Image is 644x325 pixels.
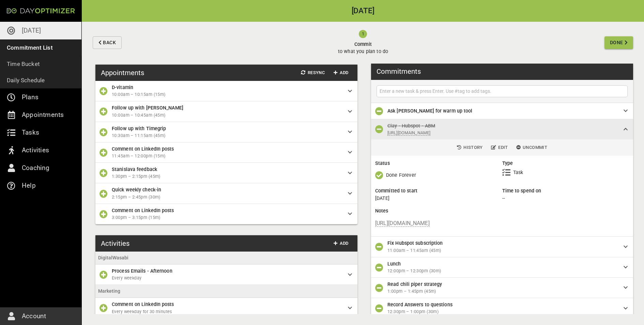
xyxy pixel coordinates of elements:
[112,214,342,221] span: 3:00pm – 3:15pm (15m)
[604,36,633,49] button: Done
[457,144,483,152] span: History
[371,119,633,139] div: Clay - Hubspot - ABM[URL][DOMAIN_NAME]
[375,195,502,202] p: [DATE]
[95,163,357,183] div: Stanislava feedback1:30pm – 2:15pm (45m)
[82,7,644,15] h2: [DATE]
[387,240,443,246] span: Fix Hubspot subscription
[7,75,45,85] p: Daily Schedule
[95,142,357,163] div: Comment on LinkedIn posts11:45am – 12:00pm (15m)
[333,240,349,247] span: Add
[103,38,116,47] span: Back
[488,142,511,153] button: Edit
[7,8,75,14] img: Day Optimizer
[22,311,46,322] p: Account
[375,187,502,194] h6: Committed to start
[387,308,618,315] span: 12:30pm – 1:00pm (30m)
[95,264,357,285] div: Process Emails - AfternoonEvery weekday
[371,237,633,257] div: Fix Hubspot subscription11:00am – 11:45am (45m)
[610,38,623,47] span: Done
[491,144,508,152] span: Edit
[387,281,442,287] span: Read chili piper strategy
[22,145,49,156] p: Activities
[112,153,342,160] span: 11:45am – 12:00pm (15m)
[95,183,357,204] div: Quick weekly check-in2:15pm – 2:45pm (30m)
[112,173,342,180] span: 1:30pm – 2:15pm (45m)
[375,220,430,227] a: [URL][DOMAIN_NAME]
[513,169,523,176] p: Task
[22,162,50,173] p: Coaching
[375,160,502,167] h6: Status
[112,308,342,315] span: Every weekday for 30 minutes
[112,302,174,307] span: Comment on LinkedIn posts
[387,247,618,254] span: 11:00am – 11:45am (45m)
[112,112,342,119] span: 10:00am – 10:45am (45m)
[338,41,388,48] span: Commit
[298,68,327,78] button: Resync
[387,288,618,295] span: 1:00pm – 1:45pm (45m)
[387,302,453,307] span: Record Answers to questions
[95,204,357,224] div: Comment on LinkedIn posts3:00pm – 3:15pm (15m)
[7,43,53,52] p: Commitment List
[387,108,472,114] span: Ask [PERSON_NAME] for warm up tool
[386,172,416,179] p: Done Forever
[7,59,40,69] p: Time Bucket
[22,180,36,191] p: Help
[333,69,349,77] span: Add
[112,146,174,152] span: Comment on LinkedIn posts
[112,187,161,192] span: Quick weekly check-in
[362,31,364,36] text: 1
[22,92,39,103] p: Plans
[378,87,626,96] input: Enter a new task & press Enter. Use #tag to add tags.
[387,261,401,267] span: Lunch
[371,278,633,298] div: Read chili piper strategy1:00pm – 1:45pm (45m)
[338,48,388,55] p: to what you plan to do
[371,103,633,119] div: Ask [PERSON_NAME] for warm up tool
[112,208,174,213] span: Comment on LinkedIn posts
[95,101,357,122] div: Follow up with [PERSON_NAME]10:00am – 10:45am (45m)
[387,123,435,129] span: Clay - Hubspot - ABM
[301,69,325,77] span: Resync
[371,298,633,319] div: Record Answers to questions12:30pm – 1:00pm (30m)
[112,91,342,98] span: 10:00am – 10:15am (15m)
[502,160,629,167] h6: Type
[101,238,129,249] h3: Activities
[330,68,352,78] button: Add
[502,187,629,194] h6: Time to spend on
[101,68,144,78] h3: Appointments
[112,275,342,282] span: Every weekday
[22,25,41,36] p: [DATE]
[112,194,342,201] span: 2:15pm – 2:45pm (30m)
[502,195,505,202] p: --
[112,132,342,139] span: 10:30am – 11:15am (45m)
[93,36,122,49] button: Back
[112,268,172,274] span: Process Emails - Afternoon
[112,105,183,110] span: Follow up with [PERSON_NAME]
[112,85,133,90] span: D-vitamin
[95,122,357,142] div: Follow up with Timegrip10:30am – 11:15am (45m)
[95,252,357,264] li: DigitalWasabi
[516,144,547,152] span: Uncommit
[95,81,357,101] div: D-vitamin10:00am – 10:15am (15m)
[387,130,430,136] a: [URL][DOMAIN_NAME]
[22,109,64,120] p: Appointments
[377,66,421,76] h3: Commitments
[454,142,486,153] button: History
[387,268,618,275] span: 12:00pm – 12:30pm (30m)
[375,207,629,215] h6: Notes
[124,22,602,64] button: Committo what you plan to do
[371,257,633,278] div: Lunch12:00pm – 12:30pm (30m)
[112,167,157,172] span: Stanislava feedback
[95,298,357,318] div: Comment on LinkedIn postsEvery weekday for 30 minutes
[95,285,357,298] li: Marketing
[330,238,352,249] button: Add
[112,126,166,131] span: Follow up with Timegrip
[513,142,550,153] button: Uncommit
[22,127,39,138] p: Tasks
